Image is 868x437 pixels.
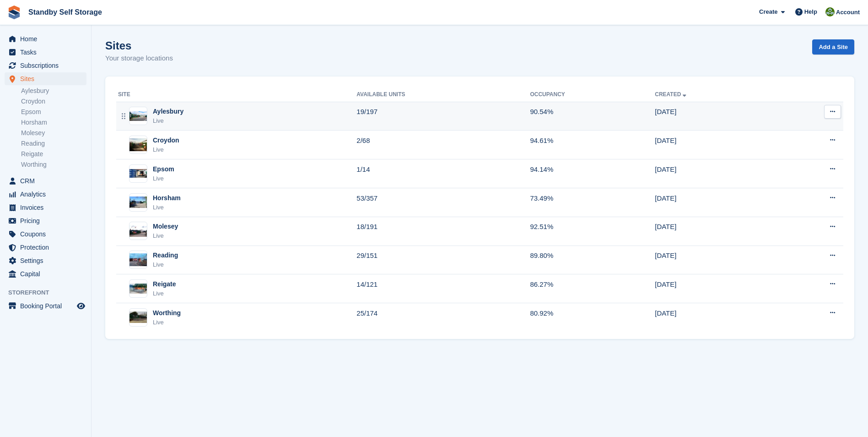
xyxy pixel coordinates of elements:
td: 92.51% [530,217,655,246]
img: Image of Reading site [129,253,147,267]
div: Croydon [153,136,179,145]
h1: Sites [105,39,173,52]
p: Your storage locations [105,53,173,64]
td: [DATE] [655,274,774,303]
div: Live [153,289,176,298]
span: Tasks [20,46,75,59]
td: [DATE] [655,131,774,159]
a: menu [5,268,86,280]
td: 53/357 [356,188,530,217]
span: Account [836,8,860,17]
td: 2/68 [356,131,530,159]
td: [DATE] [655,159,774,188]
div: Live [153,231,178,240]
td: 1/14 [356,159,530,188]
div: Live [153,318,181,327]
a: Add a Site [812,39,854,55]
span: Home [20,33,75,45]
span: Sites [20,72,75,85]
a: menu [5,188,86,201]
a: Horsham [21,118,86,127]
span: Invoices [20,201,75,214]
td: 73.49% [530,188,655,217]
td: [DATE] [655,188,774,217]
a: Standby Self Storage [25,5,106,20]
td: 86.27% [530,274,655,303]
span: Pricing [20,214,75,227]
span: Storefront [8,288,91,297]
div: Worthing [153,308,181,318]
a: menu [5,72,86,85]
a: Aylesbury [21,87,86,95]
div: Reading [153,251,178,260]
td: 18/191 [356,217,530,246]
td: [DATE] [655,303,774,332]
img: Image of Reigate site [129,284,147,294]
div: Live [153,260,178,269]
a: menu [5,241,86,254]
div: Live [153,203,181,212]
td: 25/174 [356,303,530,332]
span: Help [804,7,817,16]
th: Available Units [356,87,530,102]
td: 29/151 [356,246,530,274]
td: 14/121 [356,274,530,303]
th: Occupancy [530,87,655,102]
span: Coupons [20,228,75,240]
a: menu [5,254,86,267]
a: Preview store [75,300,86,311]
img: Image of Horsham site [129,197,147,208]
a: menu [5,214,86,227]
td: [DATE] [655,102,774,131]
a: Reigate [21,150,86,158]
div: Reigate [153,279,176,289]
img: Image of Epsom site [129,169,147,178]
div: Aylesbury [153,107,183,116]
td: 90.54% [530,102,655,131]
td: 89.80% [530,246,655,274]
div: Live [153,145,179,154]
a: Epsom [21,108,86,116]
img: Steve Hambridge [825,7,835,16]
div: Epsom [153,164,174,174]
a: menu [5,175,86,187]
a: menu [5,228,86,240]
th: Site [116,87,356,102]
img: Image of Molesey site [129,225,147,237]
img: stora-icon-8386f47178a22dfd0bd8f6a31ec36ba5ce8667c1dd55bd0f319d3a0aa187defe.svg [7,5,21,19]
div: Live [153,116,183,126]
span: Subscriptions [20,59,75,72]
td: [DATE] [655,246,774,274]
span: Analytics [20,188,75,201]
img: Image of Worthing site [129,311,147,323]
span: CRM [20,175,75,187]
a: menu [5,33,86,45]
span: Booking Portal [20,300,75,312]
a: menu [5,300,86,312]
a: Molesey [21,129,86,137]
img: Image of Aylesbury site [129,111,147,121]
span: Settings [20,254,75,267]
td: [DATE] [655,217,774,246]
span: Protection [20,241,75,254]
div: Live [153,174,174,183]
td: 19/197 [356,102,530,131]
a: menu [5,59,86,72]
a: Worthing [21,160,86,169]
span: Capital [20,268,75,280]
a: Reading [21,139,86,148]
a: Croydon [21,97,86,106]
td: 80.92% [530,303,655,332]
td: 94.61% [530,131,655,159]
a: menu [5,46,86,59]
a: Created [655,91,688,98]
div: Molesey [153,222,178,231]
img: Image of Croydon site [129,138,147,152]
div: Horsham [153,193,181,203]
a: menu [5,201,86,214]
td: 94.14% [530,159,655,188]
span: Create [759,7,777,16]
